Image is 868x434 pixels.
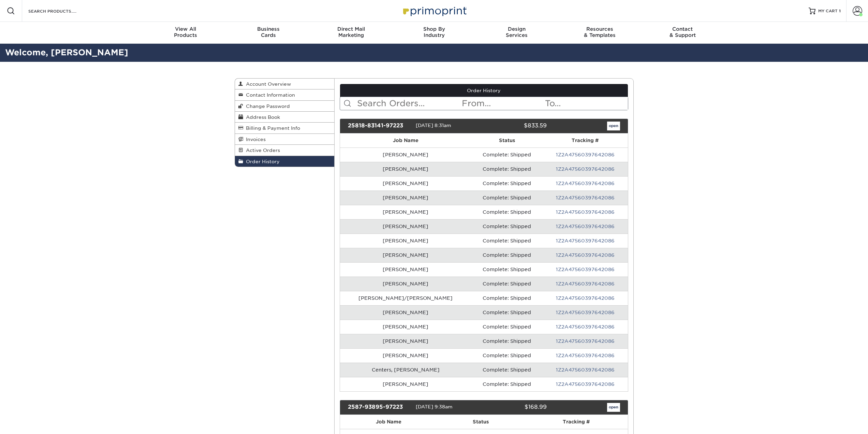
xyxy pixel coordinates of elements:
a: 1Z2A47560397642086 [556,338,615,344]
a: open [607,122,620,130]
div: 25818-83141-97223 [343,122,416,130]
div: Services [475,26,558,38]
td: Complete: Shipped [471,191,543,205]
a: 1Z2A47560397642086 [556,166,615,172]
a: 1Z2A47560397642086 [556,195,615,200]
a: Account Overview [235,79,335,89]
div: & Support [641,26,724,38]
a: Direct MailMarketing [310,22,393,44]
a: 1Z2A47560397642086 [556,353,615,358]
td: [PERSON_NAME] [340,377,471,391]
a: 1Z2A47560397642086 [556,367,615,373]
th: Job Name [340,415,437,429]
a: DesignServices [475,22,558,44]
input: From... [461,97,544,110]
div: $833.59 [479,122,552,130]
span: [DATE] 9:38am [416,404,453,409]
td: [PERSON_NAME] [340,162,471,176]
th: Tracking # [525,415,628,429]
a: 1Z2A47560397642086 [556,238,615,243]
input: SEARCH PRODUCTS..... [28,7,94,15]
a: 1Z2A47560397642086 [556,181,615,186]
td: Centers, [PERSON_NAME] [340,363,471,377]
td: [PERSON_NAME] [340,219,471,234]
td: [PERSON_NAME] [340,176,471,191]
input: Search Orders... [356,97,461,110]
td: Complete: Shipped [471,334,543,348]
span: Contact [641,26,724,32]
a: open [607,403,620,412]
td: Complete: Shipped [471,291,543,305]
td: Complete: Shipped [471,176,543,191]
a: Contact& Support [641,22,724,44]
span: View All [144,26,227,32]
a: 1Z2A47560397642086 [556,381,615,387]
div: 2587-93895-97223 [343,403,416,412]
td: Complete: Shipped [471,219,543,234]
th: Job Name [340,134,471,148]
a: BusinessCards [227,22,310,44]
div: Marketing [310,26,393,38]
a: Order History [235,156,335,167]
td: [PERSON_NAME] [340,348,471,363]
td: Complete: Shipped [471,148,543,162]
a: Active Orders [235,145,335,156]
div: Products [144,26,227,38]
span: Invoices [243,137,266,142]
td: Complete: Shipped [471,305,543,320]
span: Contact Information [243,92,295,98]
a: 1Z2A47560397642086 [556,267,615,272]
a: Contact Information [235,89,335,100]
a: Invoices [235,134,335,145]
a: Address Book [235,112,335,123]
a: Shop ByIndustry [393,22,475,44]
a: 1Z2A47560397642086 [556,224,615,229]
span: Change Password [243,103,290,109]
td: Complete: Shipped [471,205,543,219]
a: 1Z2A47560397642086 [556,310,615,315]
td: [PERSON_NAME] [340,305,471,320]
a: 1Z2A47560397642086 [556,281,615,286]
span: Business [227,26,310,32]
a: 1Z2A47560397642086 [556,295,615,301]
td: Complete: Shipped [471,363,543,377]
td: Complete: Shipped [471,262,543,277]
span: Order History [243,159,280,164]
a: Resources& Templates [558,22,641,44]
td: Complete: Shipped [471,320,543,334]
td: [PERSON_NAME] [340,262,471,277]
td: Complete: Shipped [471,277,543,291]
td: [PERSON_NAME] [340,191,471,205]
div: $168.99 [479,403,552,412]
td: Complete: Shipped [471,162,543,176]
td: [PERSON_NAME] [340,334,471,348]
img: Primoprint [400,3,468,18]
span: Address Book [243,114,280,120]
a: View AllProducts [144,22,227,44]
span: Design [475,26,558,32]
span: Resources [558,26,641,32]
td: [PERSON_NAME] [340,205,471,219]
td: [PERSON_NAME] [340,248,471,262]
span: MY CART [818,8,838,14]
a: 1Z2A47560397642086 [556,152,615,157]
a: Order History [340,84,628,97]
a: Billing & Payment Info [235,123,335,134]
span: [DATE] 8:31am [416,123,451,128]
th: Tracking # [543,134,628,148]
a: 1Z2A47560397642086 [556,324,615,330]
div: Cards [227,26,310,38]
td: Complete: Shipped [471,234,543,248]
div: Industry [393,26,475,38]
span: 1 [839,9,841,13]
td: [PERSON_NAME]/[PERSON_NAME] [340,291,471,305]
td: [PERSON_NAME] [340,277,471,291]
span: Active Orders [243,148,280,153]
a: Change Password [235,101,335,112]
td: [PERSON_NAME] [340,320,471,334]
td: Complete: Shipped [471,377,543,391]
th: Status [437,415,525,429]
span: Shop By [393,26,475,32]
a: 1Z2A47560397642086 [556,252,615,258]
span: Account Overview [243,81,291,87]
